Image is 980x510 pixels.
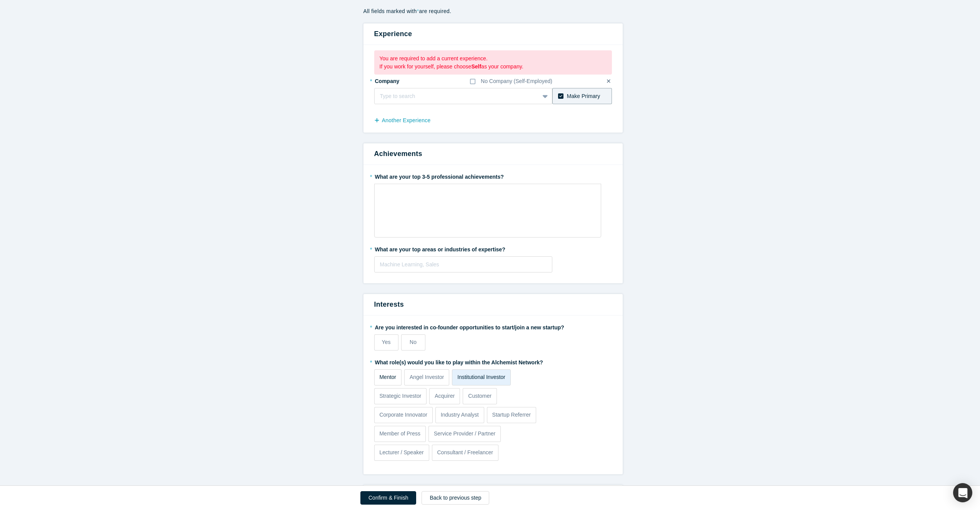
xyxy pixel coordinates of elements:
[374,29,612,39] h3: Experience
[380,186,596,199] div: rdw-editor
[379,411,427,419] p: Corporate Innovator
[441,411,479,419] p: Industry Analyst
[567,92,600,100] div: Make Primary
[374,170,612,181] label: What are your top 3-5 professional achievements?
[374,299,612,310] h3: Interests
[374,149,612,159] h3: Achievements
[374,356,612,367] label: What role(s) would you like to play within the Alchemist Network?
[471,63,481,70] strong: Self
[410,339,417,345] span: No
[379,392,421,400] p: Strategic Investor
[360,491,416,505] button: Confirm & Finish
[468,392,492,400] p: Customer
[374,114,439,127] button: another Experience
[434,430,495,438] p: Service Provider / Partner
[374,243,612,254] label: What are your top areas or industries of expertise?
[437,449,493,457] p: Consultant / Freelancer
[410,373,444,381] p: Angel Investor
[374,75,417,85] label: Company
[481,77,552,85] div: No Company (Self-Employed)
[380,63,607,71] p: If you work for yourself, please choose as your company.
[379,449,423,457] p: Lecturer / Speaker
[363,7,623,15] p: All fields marked with are required.
[379,430,420,438] p: Member of Press
[492,411,531,419] p: Startup Referrer
[435,392,455,400] p: Acquirer
[374,184,601,238] div: rdw-wrapper
[380,55,607,63] p: You are required to add a current experience.
[422,491,489,505] button: Back to previous step
[457,373,505,381] p: Institutional Investor
[382,339,391,345] span: Yes
[379,373,396,381] p: Mentor
[374,321,612,332] label: Are you interested in co-founder opportunities to start/join a new startup?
